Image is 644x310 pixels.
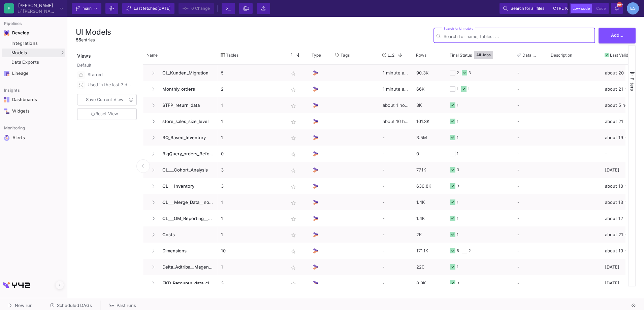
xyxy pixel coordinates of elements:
span: Models [11,50,27,56]
div: - [517,130,544,145]
img: UI Model [312,215,319,222]
div: 1 minute ago [379,65,413,81]
button: Save Current View [77,94,137,105]
div: about 20 hours ago [601,65,642,81]
span: BigQuery_orders_Before_2022 [158,146,214,162]
mat-icon: star_border [289,86,297,94]
span: CL___Merge_Data__non_Adtriba_ [158,194,214,210]
div: 1 [457,146,458,162]
div: 3K [413,97,446,113]
span: Search for all files [511,3,544,13]
input: Search for name, tables, ... [444,34,592,39]
div: - [517,114,544,129]
button: All Jobs [474,51,493,59]
div: - [517,259,544,275]
img: Navigation icon [4,97,9,102]
img: Navigation icon [4,108,9,114]
div: 171.1K [413,243,446,259]
div: - [379,178,413,194]
span: STFP_return_data [158,97,214,113]
a: Navigation iconDashboards [2,94,65,105]
div: 636.8K [413,178,446,194]
span: Name [147,53,158,58]
div: 90.3K [413,65,446,81]
span: Past runs [117,303,136,308]
button: ES [625,2,639,14]
div: Alerts [12,135,56,141]
div: about 12 hours ago [601,210,642,226]
div: 3 [457,275,459,291]
img: UI Model [312,86,319,93]
div: 220 [413,259,446,275]
img: UI Model [312,263,319,271]
mat-icon: star_border [289,247,297,255]
span: Description [551,53,572,58]
div: about 21 hours ago [601,226,642,243]
div: - [517,81,544,97]
div: 3 [457,162,459,178]
span: CL___Cohort_Analysis [158,162,214,178]
span: EKD_Retouren_data_cleaning [158,275,214,291]
span: 99+ [617,2,622,7]
div: entries [76,37,111,43]
a: Data Exports [2,58,65,67]
div: 0 [413,146,446,162]
div: - [379,146,413,162]
div: about 21 hours ago [601,113,642,129]
div: - [379,259,413,275]
div: Views [76,45,139,59]
span: Data Tests [522,53,538,58]
div: - [517,97,544,113]
h3: UI Models [76,28,111,36]
div: - [379,275,413,291]
img: UI Model [312,118,319,125]
button: main [72,3,101,14]
a: Navigation iconAlerts [2,132,65,144]
div: Develop [12,30,22,36]
div: 66K [413,81,446,97]
button: Used in the last 7 days [76,80,138,90]
div: 8.3K [413,275,446,291]
div: 1 [457,81,458,97]
span: Last Valid Job [610,53,632,58]
mat-icon: star_border [289,150,297,158]
div: ES [627,2,639,14]
mat-icon: star_border [289,183,297,191]
div: - [517,162,544,178]
span: [DATE] [157,6,170,11]
img: Navigation icon [4,30,9,36]
div: about 13 hours ago [601,194,642,210]
span: CL___OM_Reporting__non_Adtriba_ [158,211,214,226]
span: Scheduled DAGs [57,303,92,308]
mat-icon: star_border [289,263,297,272]
span: Costs [158,227,214,243]
span: Dimensions [158,243,214,259]
div: - [379,243,413,259]
div: [DATE] [601,162,642,178]
span: Save Current View [86,97,123,102]
img: UI Model [312,247,319,254]
img: UI Model [312,134,319,141]
p: 3 [221,162,281,178]
div: Widgets [12,108,56,114]
mat-icon: star_border [289,231,297,239]
span: main [83,3,92,13]
button: Search for all filesctrlk [500,3,568,14]
div: - [517,65,544,81]
div: 1.4K [413,194,446,210]
div: K [4,3,14,13]
div: 77.1K [413,162,446,178]
span: Add... [611,33,623,38]
div: - [379,210,413,226]
div: 1 [468,81,470,97]
button: Code [594,4,608,13]
span: Reset View [91,111,118,116]
div: Starred [88,70,133,80]
div: - [601,146,642,162]
mat-icon: star_border [289,199,297,207]
p: 2 [221,81,281,97]
div: 3 [457,178,459,194]
img: UI Model [312,166,319,174]
button: Last fetched[DATE] [122,3,174,14]
p: 0 [221,146,281,162]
